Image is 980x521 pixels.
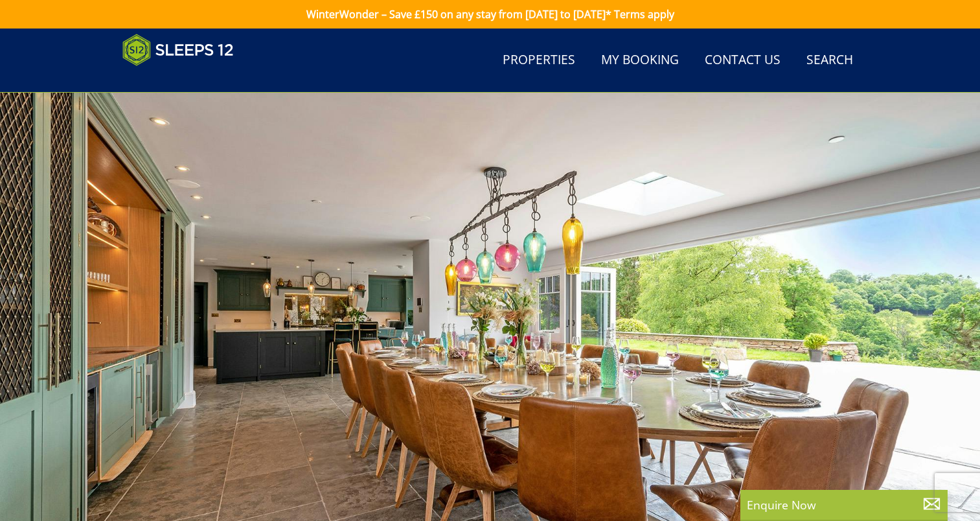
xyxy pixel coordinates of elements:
a: My Booking [596,46,684,75]
p: Enquire Now [747,496,941,513]
a: Search [801,46,858,75]
img: Sleeps 12 [122,34,234,66]
iframe: Customer reviews powered by Trustpilot [116,74,252,85]
a: Contact Us [700,46,786,75]
a: Properties [497,46,580,75]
